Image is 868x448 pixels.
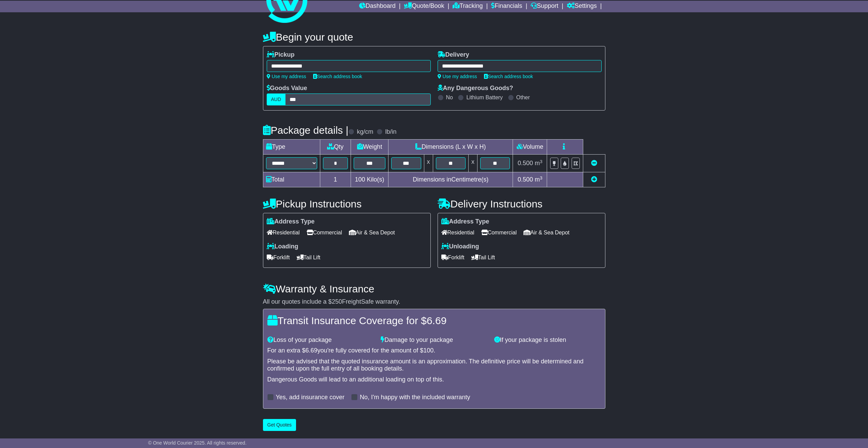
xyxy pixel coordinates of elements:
a: Tracking [453,1,483,12]
td: Qty [320,140,351,155]
td: Volume [513,140,547,155]
sup: 3 [540,175,543,180]
span: Air & Sea Depot [349,227,395,238]
a: Search address book [484,74,533,79]
label: No, I'm happy with the included warranty [360,394,470,401]
h4: Transit Insurance Coverage for $ [267,315,601,326]
div: Dangerous Goods will lead to an additional loading on top of this. [267,376,601,384]
h4: Package details | [263,125,349,136]
sup: 3 [540,159,543,164]
span: 250 [332,298,342,305]
td: x [424,155,433,172]
td: Weight [351,140,388,155]
div: All our quotes include a $ FreightSafe warranty. [263,298,605,306]
div: For an extra $ you're fully covered for the amount of $ . [267,347,601,355]
label: Pickup [267,51,295,59]
span: 100 [423,347,433,354]
label: Address Type [441,218,489,226]
span: 100 [355,176,365,183]
h4: Delivery Instructions [438,198,605,209]
h4: Begin your quote [263,31,605,43]
a: Use my address [267,74,306,79]
td: Kilo(s) [351,172,388,187]
div: If your package is stolen [491,336,604,344]
a: Search address book [313,74,362,79]
span: Tail Lift [471,252,495,263]
a: Settings [567,1,597,12]
label: kg/cm [357,128,373,136]
button: Get Quotes [263,419,296,431]
a: Remove this item [591,160,597,167]
td: Type [263,140,320,155]
label: Unloading [441,243,479,250]
a: Dashboard [359,1,396,12]
a: Financials [491,1,522,12]
label: Any Dangerous Goods? [438,85,513,92]
span: © One World Courier 2025. All rights reserved. [148,440,247,446]
span: Forklift [267,252,290,263]
label: Address Type [267,218,315,226]
label: Goods Value [267,85,307,92]
span: Air & Sea Depot [524,227,570,238]
div: Damage to your package [377,336,491,344]
label: Loading [267,243,298,250]
span: 6.69 [427,315,446,326]
h4: Warranty & Insurance [263,283,605,294]
td: x [468,155,477,172]
td: Total [263,172,320,187]
span: 6.69 [306,347,318,354]
a: Use my address [438,74,477,79]
span: Residential [441,227,474,238]
label: Lithium Battery [466,94,503,101]
span: Forklift [441,252,465,263]
td: Dimensions in Centimetre(s) [388,172,513,187]
span: Residential [267,227,300,238]
span: 0.500 [518,176,533,183]
a: Add new item [591,176,597,183]
h4: Pickup Instructions [263,198,431,209]
span: m [535,176,543,183]
span: Commercial [307,227,342,238]
a: Support [531,1,558,12]
label: Delivery [438,51,469,59]
div: Loss of your package [264,336,378,344]
span: Tail Lift [297,252,321,263]
a: Quote/Book [404,1,444,12]
span: Commercial [481,227,517,238]
div: Please be advised that the quoted insurance amount is an approximation. The definitive price will... [267,358,601,373]
td: Dimensions (L x W x H) [388,140,513,155]
label: Yes, add insurance cover [276,394,344,401]
td: 1 [320,172,351,187]
span: m [535,160,543,167]
label: AUD [267,93,286,105]
label: No [446,94,453,101]
label: Other [516,94,530,101]
label: lb/in [385,128,396,136]
span: 0.500 [518,160,533,167]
